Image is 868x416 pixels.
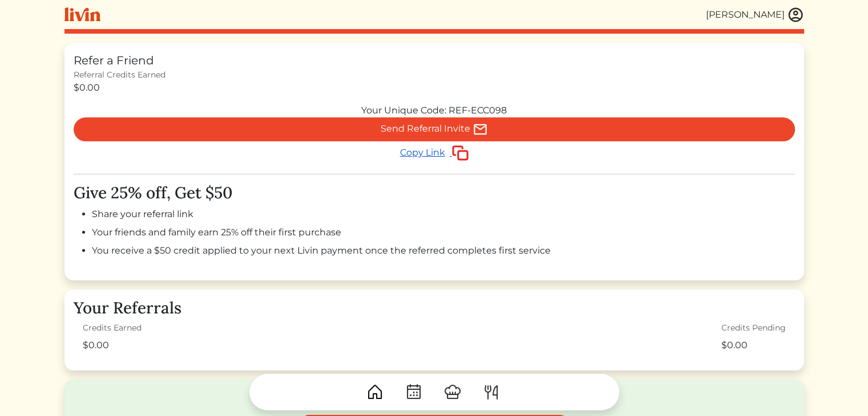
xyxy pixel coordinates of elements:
img: House-9bf13187bcbb5817f509fe5e7408150f90897510c4275e13d0d5fca38e0b5951.svg [366,383,384,401]
li: You receive a $50 credit applied to your next Livin payment once the referred completes first ser... [92,244,795,258]
div: $0.00 [74,81,795,95]
h3: Give 25% off, Get $50 [74,183,795,203]
h3: Your Referrals [74,299,795,318]
img: mail-aa3623a70611719c404db747d8f48ae9f7056ae68677732a141791a4a24e56e5.svg [473,121,488,137]
li: Your friends and family earn 25% off their first purchase [92,226,795,239]
img: livin-logo-a0d97d1a881af30f6274990eb6222085a2533c92bbd1e4f22c21b4f0d0e3210c.svg [64,7,100,22]
img: ForkKnife-55491504ffdb50bab0c1e09e7649658475375261d09fd45db06cec23bce548bf.svg [482,383,500,401]
span: Copy Link [400,147,445,158]
div: Credits Earned [83,322,142,334]
span: Send Referral Invite [381,123,470,134]
img: CalendarDots-5bcf9d9080389f2a281d69619e1c85352834be518fbc73d9501aef674afc0d57.svg [405,383,423,401]
li: Share your referral link [92,207,795,221]
button: Copy Link [74,141,795,165]
img: ChefHat-a374fb509e4f37eb0702ca99f5f64f3b6956810f32a249b33092029f8484b388.svg [443,383,462,401]
img: copy-c88c4d5ff2289bbd861d3078f624592c1430c12286b036973db34a3c10e19d95.svg [452,145,469,161]
div: [PERSON_NAME] [706,8,785,22]
div: $0.00 [83,338,142,352]
div: Referral Credits Earned [74,69,795,81]
a: Send Referral Invite [74,117,795,141]
div: Credits Pending [721,322,786,334]
div: Your Unique Code: REF-ECC098 [74,104,795,117]
div: $0.00 [721,338,786,352]
img: user_account-e6e16d2ec92f44fc35f99ef0dc9cddf60790bfa021a6ecb1c896eb5d2907b31c.svg [787,6,804,23]
div: Refer a Friend [74,52,795,69]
